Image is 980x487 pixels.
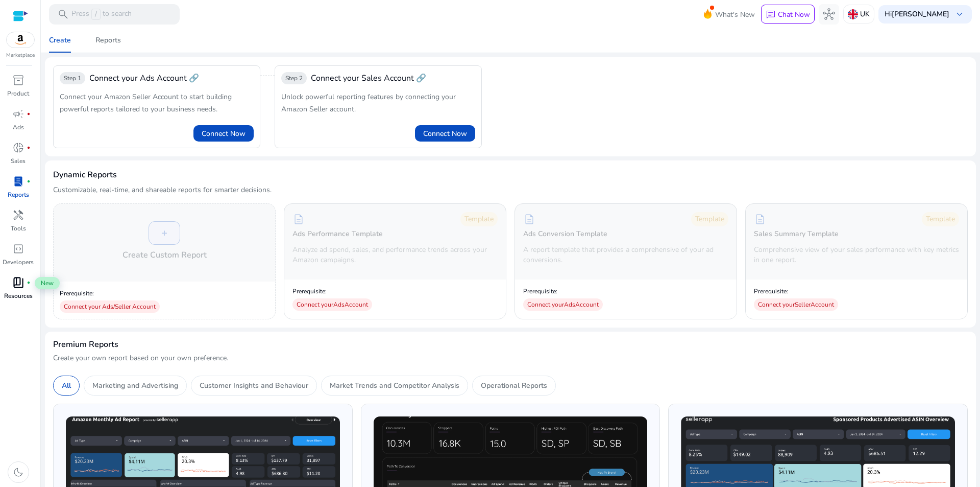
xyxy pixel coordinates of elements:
span: fiber_manual_record [27,281,31,285]
p: Tools [11,224,26,233]
p: Developers [3,258,34,267]
p: Hi [885,11,949,18]
span: description [292,213,305,225]
p: Customizable, real-time, and shareable reports for smarter decisions. [53,185,272,195]
h5: Ads Performance Template [292,230,383,239]
p: Comprehensive view of your sales performance with key metrics in one report. [754,245,959,265]
p: Reports [8,190,29,199]
button: Connect Now [193,125,254,142]
span: Step 2 [285,74,303,82]
span: chat [766,10,776,20]
span: code_blocks [12,243,24,255]
span: fiber_manual_record [27,146,31,150]
p: A report template that provides a comprehensive of your ad conversions. [523,245,728,265]
p: UK [860,5,870,23]
p: Customer Insights and Behaviour [200,380,308,391]
span: description [754,213,766,225]
p: Sales [11,156,26,166]
span: description [523,213,535,225]
div: Connect your Ads Account [292,298,372,311]
p: Marketplace [6,52,35,59]
span: Step 1 [64,74,81,82]
p: Prerequisite: [60,289,269,297]
span: / [91,9,101,20]
span: campaign [12,108,24,120]
span: New [35,277,60,289]
div: Template [460,212,498,226]
span: dark_mode [12,466,24,478]
span: Connect your Amazon Seller Account to start building powerful reports tailored to your business n... [60,92,232,114]
span: handyman [12,209,24,221]
span: keyboard_arrow_down [953,8,966,20]
p: Market Trends and Competitor Analysis [330,380,459,391]
div: + [149,221,180,245]
p: Ads [13,123,24,132]
h5: Sales Summary Template [754,230,839,239]
div: Template [691,212,728,226]
span: inventory_2 [12,74,24,86]
span: What's New [715,6,755,24]
h4: Premium Reports [53,340,118,350]
div: Template [922,212,959,226]
h4: Create Custom Report [122,249,207,261]
div: Reports [95,37,121,44]
p: Create your own report based on your own preference. [53,353,968,363]
p: Resources [4,291,33,300]
p: Press to search [71,9,132,20]
span: Connect your Sales Account 🔗 [311,72,426,84]
div: Connect your Ads/Seller Account [60,300,160,313]
p: All [62,380,71,391]
span: search [57,8,69,20]
h5: Ads Conversion Template [523,230,607,239]
span: lab_profile [12,175,24,188]
span: hub [823,8,835,20]
button: Connect Now [415,125,475,142]
p: Product [7,89,29,98]
span: donut_small [12,142,24,154]
p: Chat Now [778,10,810,19]
span: book_4 [12,276,24,289]
p: Analyze ad spend, sales, and performance trends across your Amazon campaigns. [292,245,498,265]
span: Connect Now [202,128,246,139]
div: Create [49,37,71,44]
button: hub [819,4,839,25]
span: Unlock powerful reporting features by connecting your Amazon Seller account. [281,92,456,114]
button: chatChat Now [761,5,815,24]
div: Connect your Ads Account 🔗 [89,72,199,84]
p: Operational Reports [481,380,547,391]
p: Prerequisite: [523,287,603,295]
span: Connect Now [423,128,467,139]
div: Connect your Ads Account [523,298,603,311]
div: Connect your Seller Account [754,298,838,311]
p: Prerequisite: [292,287,372,295]
span: fiber_manual_record [27,179,31,183]
p: Marketing and Advertising [92,380,178,391]
img: amazon.svg [7,32,34,48]
img: uk.svg [848,9,858,19]
p: Prerequisite: [754,287,838,295]
b: [PERSON_NAME] [892,9,949,19]
span: fiber_manual_record [27,112,31,116]
h3: Dynamic Reports [53,169,117,181]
